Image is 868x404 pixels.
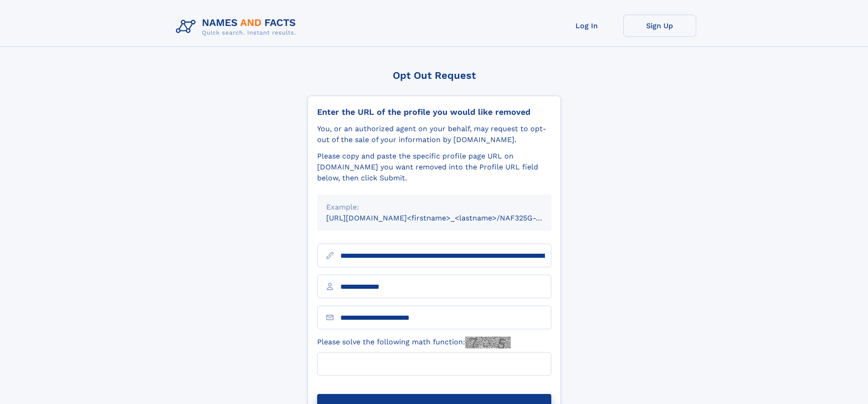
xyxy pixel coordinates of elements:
[317,123,551,145] div: You, or an authorized agent on your behalf, may request to opt-out of the sale of your informatio...
[326,202,542,213] div: Example:
[172,15,303,39] img: Logo Names and Facts
[326,214,569,222] small: [URL][DOMAIN_NAME]<firstname>_<lastname>/NAF325G-xxxxxxxx
[550,15,623,37] a: Log In
[317,151,551,184] div: Please copy and paste the specific profile page URL on [DOMAIN_NAME] you want removed into the Pr...
[317,107,551,117] div: Enter the URL of the profile you would like removed
[317,337,511,348] label: Please solve the following math function:
[623,15,696,37] a: Sign Up
[308,70,561,81] div: Opt Out Request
